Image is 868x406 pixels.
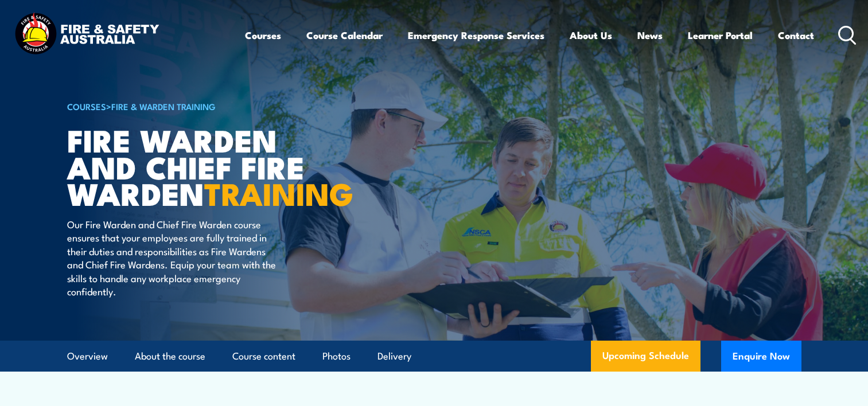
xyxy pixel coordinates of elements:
[67,341,108,372] a: Overview
[111,100,216,112] a: Fire & Warden Training
[245,20,281,50] a: Courses
[637,20,663,50] a: News
[306,20,383,50] a: Course Calendar
[688,20,753,50] a: Learner Portal
[408,20,544,50] a: Emergency Response Services
[135,341,205,372] a: About the course
[67,99,351,113] h6: >
[322,341,351,372] a: Photos
[778,20,814,50] a: Contact
[570,20,612,50] a: About Us
[591,341,700,372] a: Upcoming Schedule
[67,100,106,112] a: COURSES
[377,341,411,372] a: Delivery
[232,341,295,372] a: Course content
[721,341,801,372] button: Enquire Now
[204,169,353,216] strong: TRAINING
[67,126,351,206] h1: Fire Warden and Chief Fire Warden
[67,217,277,298] p: Our Fire Warden and Chief Fire Warden course ensures that your employees are fully trained in the...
